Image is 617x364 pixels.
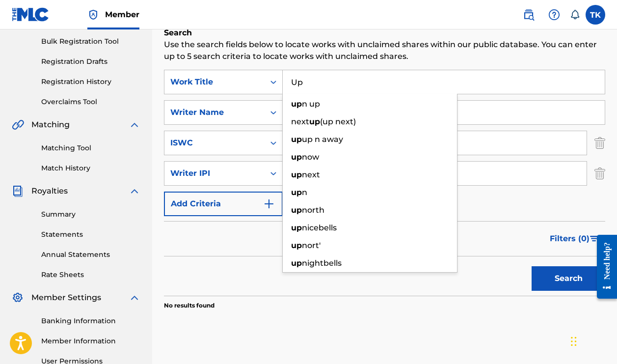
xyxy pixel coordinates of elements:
[302,135,343,144] span: up n away
[12,7,50,22] img: MLC Logo
[302,188,307,197] span: n
[291,135,302,144] strong: up
[586,5,605,25] div: User Menu
[302,99,320,109] span: n up
[41,36,140,47] a: Bulk Registration Tool
[41,143,140,153] a: Matching Tool
[41,250,140,260] a: Annual Statements
[302,241,321,250] span: nort'
[31,119,70,131] span: Matching
[129,119,140,131] img: expand
[544,5,564,25] div: Help
[302,152,319,162] span: now
[170,107,259,118] div: Writer Name
[302,170,320,179] span: next
[41,336,140,346] a: Member Information
[291,223,302,232] strong: up
[544,226,605,251] button: Filters (0)
[164,301,215,310] p: No results found
[41,97,140,107] a: Overclaims Tool
[41,316,140,326] a: Banking Information
[105,9,139,20] span: Member
[41,209,140,220] a: Summary
[309,117,320,126] strong: up
[164,39,605,62] p: Use the search fields below to locate works with unclaimed shares within our public database. You...
[571,327,577,356] div: Drag
[291,152,302,162] strong: up
[41,56,140,67] a: Registration Drafts
[594,131,605,155] img: Delete Criterion
[129,292,140,304] img: expand
[548,9,560,21] img: help
[263,198,275,210] img: 9d2ae6d4665cec9f34b9.svg
[291,170,302,179] strong: up
[302,223,337,232] span: nicebells
[320,117,356,126] span: (up next)
[31,185,68,197] span: Royalties
[594,161,605,186] img: Delete Criterion
[523,9,535,21] img: search
[291,241,302,250] strong: up
[170,137,259,149] div: ISWC
[41,229,140,240] a: Statements
[570,10,580,20] div: Notifications
[41,270,140,280] a: Rate Sheets
[568,317,617,364] iframe: Chat Widget
[164,192,283,216] button: Add Criteria
[12,185,24,197] img: Royalties
[291,188,302,197] strong: up
[302,205,324,215] span: north
[164,70,605,296] form: Search Form
[291,99,302,109] strong: up
[12,119,24,131] img: Matching
[550,233,590,245] span: Filters ( 0 )
[41,77,140,87] a: Registration History
[302,258,342,268] span: nightbells
[31,292,101,304] span: Member Settings
[291,205,302,215] strong: up
[164,27,605,39] h6: Search
[590,226,617,307] iframe: Resource Center
[532,266,605,291] button: Search
[87,9,99,21] img: Top Rightsholder
[129,185,140,197] img: expand
[12,292,24,304] img: Member Settings
[170,76,259,88] div: Work Title
[170,168,259,179] div: Writer IPI
[519,5,538,25] a: Public Search
[41,163,140,173] a: Match History
[291,117,309,126] span: next
[291,258,302,268] strong: up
